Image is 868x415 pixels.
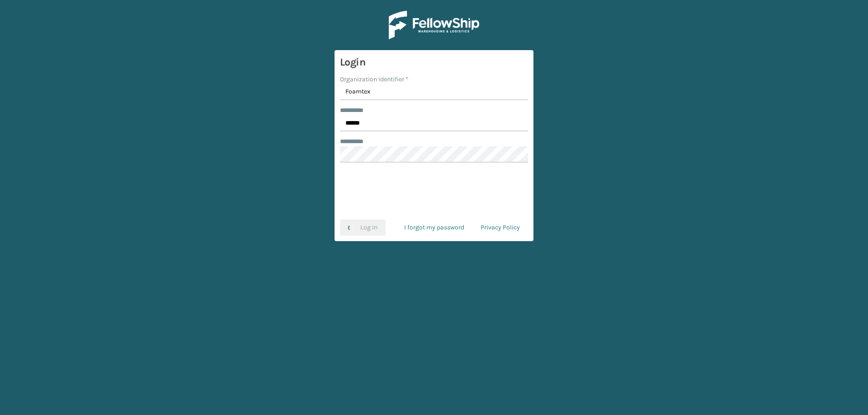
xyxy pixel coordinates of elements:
a: I forgot my password [396,219,472,236]
h3: Login [340,56,528,69]
iframe: reCAPTCHA [365,173,503,209]
label: Organization Identifier [340,75,408,84]
a: Privacy Policy [472,219,528,236]
button: Log In [340,219,386,236]
img: Logo [389,11,479,39]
